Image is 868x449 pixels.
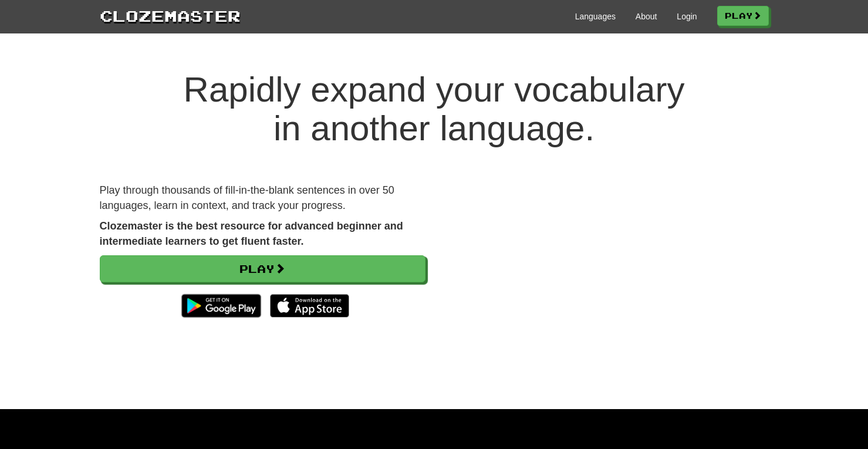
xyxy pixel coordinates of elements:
[270,294,349,318] img: Download_on_the_App_Store_Badge_US-UK_135x40-25178aeef6eb6b83b96f5f2d004eda3bffbb37122de64afbaef7...
[717,6,769,26] a: Play
[100,255,425,282] a: Play
[636,11,657,22] a: About
[100,220,403,247] strong: Clozemaster is the best resource for advanced beginner and intermediate learners to get fluent fa...
[677,11,697,22] a: Login
[175,288,266,323] img: Get it on Google Play
[100,5,241,26] a: Clozemaster
[100,183,425,213] p: Play through thousands of fill-in-the-blank sentences in over 50 languages, learn in context, and...
[575,11,616,22] a: Languages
